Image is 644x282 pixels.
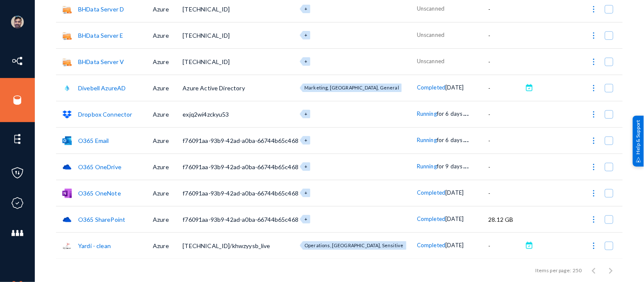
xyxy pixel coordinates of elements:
[304,111,307,117] span: +
[489,75,523,101] td: -
[437,163,463,170] span: for 9 days
[633,115,644,166] div: Help & Support
[153,75,183,101] td: Azure
[62,241,72,251] img: sqlserver.png
[417,5,444,12] span: Unscanned
[590,5,598,14] img: icon-more.svg
[183,32,230,39] span: [TECHNICAL_ID]
[153,232,183,259] td: Azure
[78,32,123,39] a: BHData Server E
[489,180,523,206] td: -
[465,107,467,117] span: .
[446,189,464,196] span: [DATE]
[304,216,307,222] span: +
[585,262,602,279] button: Previous page
[183,6,230,13] span: [TECHNICAL_ID]
[590,215,598,224] img: icon-more.svg
[590,189,598,198] img: icon-more.svg
[590,137,598,145] img: icon-more.svg
[464,107,465,117] span: .
[183,84,245,92] span: Azure Active Directory
[183,216,298,223] span: f76091aa-93b9-42ad-a0ba-66744b65c468
[183,190,298,197] span: f76091aa-93b9-42ad-a0ba-66744b65c468
[590,58,598,66] img: icon-more.svg
[446,84,464,91] span: [DATE]
[417,242,445,248] span: Completed
[183,137,298,144] span: f76091aa-93b9-42ad-a0ba-66744b65c468
[78,216,125,223] a: O365 SharePoint
[153,22,183,48] td: Azure
[183,58,230,65] span: [TECHNICAL_ID]
[78,6,124,13] a: BHData Server D
[62,136,72,145] img: o365mail.svg
[467,107,469,117] span: .
[602,262,619,279] button: Next page
[62,57,72,67] img: smb.png
[78,190,121,197] a: O365 OneNote
[78,58,124,65] a: BHData Server V
[11,16,24,28] img: ACg8ocK1ZkZ6gbMmCU1AeqPIsBvrTWeY1xNXvgxNjkUXxjcqAiPEIvU=s96-c
[78,84,126,92] a: Divebell AzureAD
[590,31,598,40] img: icon-more.svg
[304,243,403,248] span: Operations, [GEOGRAPHIC_DATA], Sensitive
[62,215,72,224] img: onedrive.png
[489,127,523,154] td: -
[536,266,571,274] div: Items per page:
[304,59,307,64] span: +
[304,32,307,38] span: +
[465,134,467,144] span: .
[304,164,307,169] span: +
[78,111,132,118] a: Dropbox Connector
[437,137,463,143] span: for 6 days
[78,242,111,249] a: Yardi - clean
[489,48,523,75] td: -
[417,84,445,91] span: Completed
[446,215,464,222] span: [DATE]
[62,189,72,198] img: onenote.png
[78,137,109,144] a: O365 Email
[446,242,464,248] span: [DATE]
[11,94,24,106] img: icon-sources.svg
[464,134,465,144] span: .
[11,227,24,240] img: icon-members.svg
[464,160,465,170] span: .
[590,84,598,92] img: icon-more.svg
[489,232,523,259] td: -
[489,206,523,232] td: 28.12 GB
[78,163,121,170] a: O365 OneDrive
[467,160,469,170] span: .
[304,85,399,90] span: Marketing, [GEOGRAPHIC_DATA], General
[590,163,598,171] img: icon-more.svg
[489,154,523,180] td: -
[489,101,523,127] td: -
[417,137,437,143] span: Running
[183,163,298,170] span: f76091aa-93b9-42ad-a0ba-66744b65c468
[304,137,307,143] span: +
[153,48,183,75] td: Azure
[11,133,24,145] img: icon-elements.svg
[636,157,641,162] img: help_support.svg
[153,180,183,206] td: Azure
[153,101,183,127] td: Azure
[153,154,183,180] td: Azure
[11,197,24,209] img: icon-compliance.svg
[153,206,183,232] td: Azure
[62,110,72,119] img: dropbox.svg
[437,110,463,117] span: for 6 days
[11,167,24,179] img: icon-policies.svg
[467,134,469,144] span: .
[153,127,183,154] td: Azure
[304,190,307,195] span: +
[62,31,72,40] img: smb.png
[573,266,582,274] div: 250
[590,242,598,250] img: icon-more.svg
[465,160,467,170] span: .
[62,84,72,93] img: azuread.png
[417,215,445,222] span: Completed
[417,110,437,117] span: Running
[304,6,307,11] span: +
[183,242,270,249] span: [TECHNICAL_ID]/khwzyysb_live
[62,162,72,172] img: onedrive.png
[417,163,437,170] span: Running
[590,110,598,119] img: icon-more.svg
